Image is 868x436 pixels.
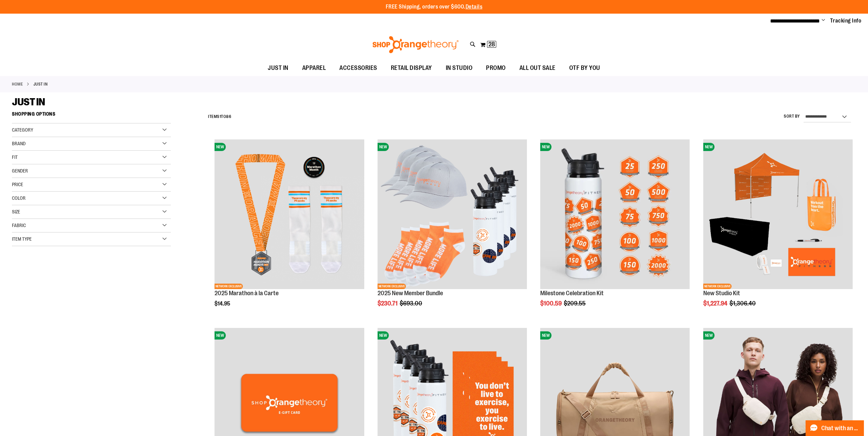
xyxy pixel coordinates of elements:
[730,300,757,307] span: $1,306.40
[564,300,587,307] span: $209.55
[12,209,20,214] span: Size
[703,331,715,340] span: NEW
[519,60,556,76] span: ALL OUT SALE
[220,114,221,119] span: 1
[33,81,48,87] strong: JUST IN
[378,284,406,289] span: NETWORK EXCLUSIVE
[12,168,28,174] span: Gender
[208,111,231,122] h2: Items to
[371,36,460,53] img: Shop Orangetheory
[540,139,690,290] a: Milestone Celebration KitNEW
[700,136,856,324] div: product
[12,141,26,146] span: Brand
[446,60,473,76] span: IN STUDIO
[339,60,377,76] span: ACCESSORIES
[386,3,483,11] p: FREE Shipping, orders over $600.
[400,300,423,307] span: $693.00
[540,139,690,289] img: Milestone Celebration Kit
[12,96,45,108] span: JUST IN
[486,60,506,76] span: PROMO
[784,114,800,119] label: Sort By
[703,290,740,297] a: New Studio Kit
[488,41,495,48] span: 28
[540,331,551,340] span: NEW
[215,301,231,307] span: $14.95
[378,143,389,151] span: NEW
[12,108,171,123] strong: Shopping Options
[540,300,563,307] span: $100.59
[215,139,364,290] a: 2025 Marathon à la CarteNEWNETWORK EXCLUSIVE
[378,331,389,340] span: NEW
[378,290,443,297] a: 2025 New Member Bundle
[703,143,715,151] span: NEW
[215,331,226,340] span: NEW
[537,136,693,324] div: product
[806,420,864,436] button: Chat with an Expert
[12,154,18,160] span: Fit
[215,143,226,151] span: NEW
[215,284,243,289] span: NETWORK EXCLUSIVE
[703,139,853,289] img: New Studio Kit
[466,4,483,10] a: Details
[378,139,527,290] a: 2025 New Member BundleNEWNETWORK EXCLUSIVE
[821,425,860,432] span: Chat with an Expert
[268,60,289,76] span: JUST IN
[830,17,862,25] a: Tracking Info
[12,127,33,133] span: Category
[391,60,432,76] span: RETAIL DISPLAY
[12,236,32,242] span: Item Type
[374,136,530,324] div: product
[12,223,26,228] span: Fabric
[226,114,231,119] span: 86
[12,81,23,87] a: Home
[703,284,732,289] span: NETWORK EXCLUSIVE
[302,60,326,76] span: APPAREL
[12,195,26,201] span: Color
[540,290,604,297] a: Milestone Celebration Kit
[211,136,367,324] div: product
[215,139,364,289] img: 2025 Marathon à la Carte
[703,300,729,307] span: $1,227.94
[540,143,551,151] span: NEW
[12,182,23,187] span: Price
[569,60,600,76] span: OTF BY YOU
[822,17,825,24] button: Account menu
[703,139,853,290] a: New Studio KitNEWNETWORK EXCLUSIVE
[378,139,527,289] img: 2025 New Member Bundle
[215,290,279,297] a: 2025 Marathon à la Carte
[378,300,399,307] span: $230.71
